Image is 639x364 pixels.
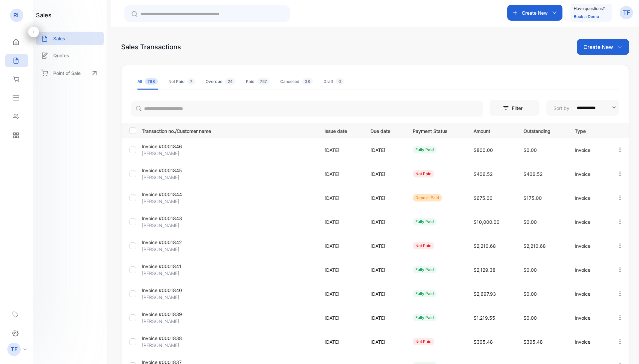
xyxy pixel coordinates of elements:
p: Invoice #0001841 [142,263,200,270]
span: 38 [302,78,313,85]
div: fully paid [413,290,437,297]
div: not paid [413,242,434,249]
span: $175.00 [524,195,542,201]
span: $2,210.68 [524,243,546,249]
span: $800.00 [474,147,493,153]
p: Invoice #0001846 [142,143,200,150]
iframe: LiveChat chat widget [611,336,639,364]
span: 757 [257,78,270,85]
p: Type [575,126,603,135]
p: [PERSON_NAME] [142,150,200,157]
p: [DATE] [370,242,399,249]
p: [DATE] [370,218,399,225]
div: not paid [413,170,434,178]
p: [PERSON_NAME] [142,318,200,325]
p: Have questions? [574,5,605,12]
p: Create New [583,43,613,51]
p: Sort by [553,105,569,112]
div: Overdue [206,79,235,85]
p: Invoice #0001840 [142,287,200,294]
div: fully paid [413,266,437,273]
p: Invoice [575,218,603,225]
p: RL [13,11,20,20]
p: Invoice [575,314,603,321]
p: [DATE] [324,147,356,154]
p: Invoice #0001839 [142,311,200,318]
p: [DATE] [370,171,399,178]
p: Invoice [575,266,603,273]
p: Invoice [575,171,603,178]
span: $2,210.68 [474,243,496,249]
span: $10,000.00 [474,219,500,225]
span: $675.00 [474,195,493,201]
span: $2,129.38 [474,267,496,273]
p: Quotes [53,52,69,59]
span: 0 [336,78,344,85]
p: Invoice #0001842 [142,239,200,246]
p: Issue date [324,126,356,135]
p: [DATE] [324,171,356,178]
p: [DATE] [324,194,356,201]
a: Point of Sale [36,66,104,80]
p: [DATE] [370,338,399,345]
p: Amount [474,126,510,135]
p: [DATE] [370,194,399,201]
h1: sales [36,11,52,20]
p: [DATE] [324,290,356,297]
div: fully paid [413,314,437,321]
button: Sort by [546,100,619,116]
p: Sales [53,35,65,42]
span: $1,219.55 [474,315,495,321]
div: fully paid [413,218,437,225]
p: Payment Status [413,126,460,135]
div: deposit paid [413,194,442,201]
div: Paid [246,79,270,85]
p: [PERSON_NAME] [142,174,200,181]
p: [PERSON_NAME] [142,342,200,349]
p: [PERSON_NAME] [142,222,200,229]
p: [DATE] [324,266,356,273]
div: Not Paid [168,79,195,85]
p: Transaction no./Customer name [142,126,316,135]
div: not paid [413,338,434,345]
span: $395.48 [524,339,543,345]
div: All [137,79,158,85]
button: Create New [577,39,629,55]
p: [DATE] [370,266,399,273]
p: [DATE] [370,314,399,321]
button: TF [620,5,633,21]
p: Invoice [575,290,603,297]
p: TF [11,345,18,354]
span: $0.00 [524,147,537,153]
div: Cancelled [280,79,313,85]
div: Draft [323,79,344,85]
p: Point of Sale [53,70,81,77]
p: Invoice #0001845 [142,167,200,174]
button: Create New [507,5,562,21]
p: Invoice #0001844 [142,191,200,198]
p: Outstanding [524,126,561,135]
p: Create New [522,9,548,16]
a: Sales [36,32,104,45]
p: Due date [370,126,399,135]
p: [PERSON_NAME] [142,270,200,277]
a: Book a Demo [574,14,599,19]
p: [DATE] [324,242,356,249]
p: [DATE] [370,147,399,154]
span: $0.00 [524,267,537,273]
p: Invoice #0001838 [142,335,200,342]
p: Invoice [575,338,603,345]
div: fully paid [413,146,437,154]
p: [PERSON_NAME] [142,246,200,253]
p: [DATE] [370,290,399,297]
p: [PERSON_NAME] [142,294,200,301]
span: $395.48 [474,339,493,345]
p: Invoice [575,147,603,154]
p: [DATE] [324,338,356,345]
p: [PERSON_NAME] [142,198,200,205]
span: 24 [225,78,235,85]
p: Invoice #0001843 [142,215,200,222]
span: 798 [145,78,158,85]
span: $0.00 [524,315,537,321]
span: 7 [187,78,195,85]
